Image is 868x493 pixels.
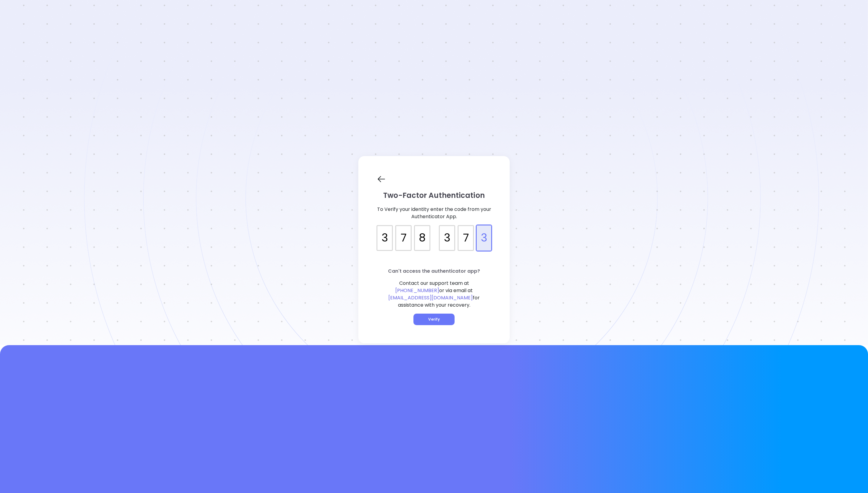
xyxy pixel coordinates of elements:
[376,206,492,220] p: To Verify your identity enter the code from your Authenticator App.
[428,317,440,322] span: Verify
[476,225,492,251] div: 3
[376,280,492,309] p: Contact our support team at or via email at for assistance with your recovery.
[376,268,492,275] p: Can't access the authenticator app?
[376,190,492,201] p: Two-Factor Authentication
[388,294,473,301] span: [EMAIL_ADDRESS][DOMAIN_NAME]
[413,314,455,325] button: Verify
[395,287,439,294] span: [PHONE_NUMBER]
[376,225,492,240] input: verification input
